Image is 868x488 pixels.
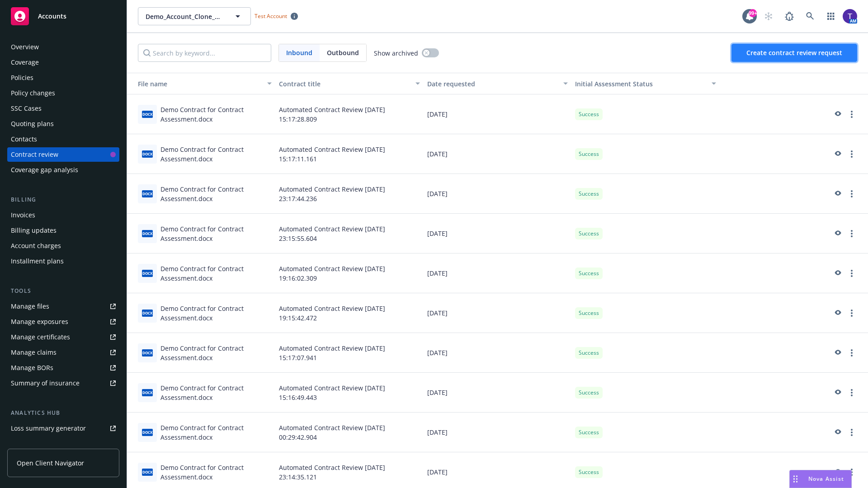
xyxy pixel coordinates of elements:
[275,94,424,134] div: Automated Contract Review [DATE] 15:17:28.809
[575,80,653,88] span: Initial Assessment Status
[160,184,272,203] div: Demo Contract for Contract Assessment.docx
[160,105,272,124] div: Demo Contract for Contract Assessment.docx
[7,314,119,329] a: Manage exposures
[846,427,857,438] a: more
[579,428,599,436] span: Success
[424,333,572,373] div: [DATE]
[7,361,119,375] a: Manage BORs
[7,4,119,29] a: Accounts
[11,163,78,177] div: Coverage gap analysis
[11,376,80,390] div: Summary of insurance
[832,228,843,239] a: preview
[7,286,119,296] div: Tools
[7,421,119,436] a: Loss summary generator
[160,145,272,164] div: Demo Contract for Contract Assessment.docx
[11,223,57,238] div: Billing updates
[832,268,843,279] a: preview
[424,94,572,134] div: [DATE]
[746,48,842,57] span: Create contract review request
[579,150,599,158] span: Success
[427,79,558,89] div: Date requested
[846,387,857,398] a: more
[374,48,418,58] span: Show archived
[7,195,119,204] div: Billing
[142,349,153,356] span: docx
[731,44,857,62] button: Create contract review request
[7,101,119,116] a: SSC Cases
[11,86,55,100] div: Policy changes
[832,347,843,358] a: preview
[846,109,857,120] a: more
[160,383,272,402] div: Demo Contract for Contract Assessment.docx
[7,330,119,344] a: Manage certificates
[7,239,119,253] a: Account charges
[424,373,572,413] div: [DATE]
[146,12,224,21] span: Demo_Account_Clone_QA_CR_Tests_Demo
[160,304,272,323] div: Demo Contract for Contract Assessment.docx
[579,230,599,238] span: Success
[11,299,49,314] div: Manage files
[7,86,119,100] a: Policy changes
[822,7,840,25] a: Switch app
[846,149,857,160] a: more
[275,174,424,214] div: Automated Contract Review [DATE] 23:17:44.236
[424,73,572,94] button: Date requested
[275,413,424,452] div: Automated Contract Review [DATE] 00:29:42.904
[275,253,424,293] div: Automated Contract Review [DATE] 19:16:02.309
[846,308,857,319] a: more
[424,174,572,214] div: [DATE]
[275,214,424,253] div: Automated Contract Review [DATE] 23:15:55.604
[275,333,424,373] div: Automated Contract Review [DATE] 15:17:07.941
[11,239,61,253] div: Account charges
[579,349,599,357] span: Success
[142,469,153,475] span: docx
[142,270,153,277] span: docx
[579,110,599,118] span: Success
[11,70,33,85] div: Policies
[11,147,58,162] div: Contract review
[832,188,843,199] a: preview
[275,134,424,174] div: Automated Contract Review [DATE] 15:17:11.161
[11,132,37,146] div: Contacts
[38,13,66,20] span: Accounts
[131,79,262,89] div: File name
[7,132,119,146] a: Contacts
[131,79,262,89] div: Toggle SortBy
[7,117,119,131] a: Quoting plans
[843,9,857,23] img: photo
[275,293,424,333] div: Automated Contract Review [DATE] 19:15:42.472
[424,413,572,452] div: [DATE]
[11,345,57,360] div: Manage claims
[138,7,251,25] button: Demo_Account_Clone_QA_CR_Tests_Demo
[579,190,599,198] span: Success
[7,345,119,360] a: Manage claims
[7,40,119,54] a: Overview
[17,458,84,468] span: Open Client Navigator
[832,427,843,438] a: preview
[138,44,271,62] input: Search by keyword...
[11,361,53,375] div: Manage BORs
[846,228,857,239] a: more
[11,421,86,436] div: Loss summary generator
[789,470,852,488] button: Nova Assist
[7,70,119,85] a: Policies
[11,55,39,70] div: Coverage
[846,467,857,478] a: more
[832,308,843,319] a: preview
[279,79,410,89] div: Contract title
[7,376,119,390] a: Summary of insurance
[142,429,153,436] span: docx
[749,9,757,17] div: 99+
[801,7,819,25] a: Search
[142,389,153,396] span: docx
[832,387,843,398] a: preview
[11,208,35,222] div: Invoices
[832,467,843,478] a: preview
[279,44,320,61] span: Inbound
[320,44,366,61] span: Outbound
[7,408,119,418] div: Analytics hub
[759,7,778,25] a: Start snowing
[11,314,68,329] div: Manage exposures
[780,7,798,25] a: Report a Bug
